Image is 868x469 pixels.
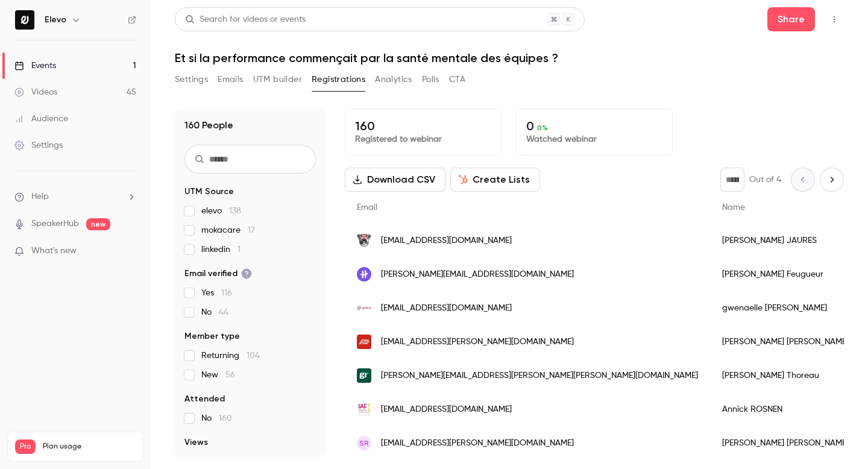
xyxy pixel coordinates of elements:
button: CTA [449,70,465,89]
span: Email [357,203,377,212]
span: Name [722,203,745,212]
a: SpeakerHub [31,218,79,230]
span: [PERSON_NAME][EMAIL_ADDRESS][DOMAIN_NAME] [381,268,574,281]
span: 17 [248,226,255,234]
span: Plan usage [43,442,136,452]
span: mokacare [201,224,255,236]
button: Next page [820,168,844,192]
h1: 160 People [184,118,233,133]
span: 160 [219,414,232,423]
span: Attended [184,393,225,405]
img: iaf-reseau.com [357,402,371,417]
img: armor-rh.com [357,301,371,315]
h6: Elevo [45,14,66,26]
p: 0 [526,119,662,133]
p: Registered to webinar [355,133,491,145]
span: Help [31,190,49,203]
span: Views [184,436,208,449]
span: No [201,306,228,318]
p: Watched webinar [526,133,662,145]
span: 104 [247,351,260,360]
button: Emails [218,70,243,89]
span: 116 [221,289,232,297]
div: Audience [14,113,68,125]
span: Email verified [184,268,252,280]
span: [EMAIL_ADDRESS][DOMAIN_NAME] [381,403,512,416]
h1: Et si la performance commençait par la santé mentale des équipes ? [175,51,844,65]
iframe: Noticeable Trigger [122,246,136,257]
span: No [201,412,232,424]
span: elevo [201,205,241,217]
img: asteria.mc [357,233,371,248]
span: 44 [219,308,228,316]
button: Polls [422,70,439,89]
p: 160 [355,119,491,133]
span: SR [359,438,369,449]
p: Out of 4 [749,174,781,186]
span: Yes [201,287,232,299]
span: [EMAIL_ADDRESS][PERSON_NAME][DOMAIN_NAME] [381,437,574,450]
span: linkedin [201,244,241,256]
span: [PERSON_NAME][EMAIL_ADDRESS][PERSON_NAME][PERSON_NAME][DOMAIN_NAME] [381,370,698,382]
div: Search for videos or events [185,13,306,26]
button: Share [767,7,815,31]
div: Events [14,60,56,72]
span: [EMAIL_ADDRESS][PERSON_NAME][DOMAIN_NAME] [381,336,574,348]
span: Returning [201,350,260,362]
button: Create Lists [450,168,540,192]
span: Pro [15,439,36,454]
span: What's new [31,245,77,257]
li: help-dropdown-opener [14,190,136,203]
span: new [86,218,110,230]
button: Settings [175,70,208,89]
span: [EMAIL_ADDRESS][DOMAIN_NAME] [381,234,512,247]
p: No results [184,456,316,468]
span: 56 [225,371,235,379]
img: adp.com [357,335,371,349]
span: UTM Source [184,186,234,198]
span: 0 % [537,124,548,132]
button: Analytics [375,70,412,89]
div: Videos [14,86,57,98]
span: New [201,369,235,381]
span: 1 [237,245,241,254]
button: Registrations [312,70,365,89]
div: Settings [14,139,63,151]
img: greenly.earth [357,368,371,383]
span: 138 [229,207,241,215]
button: Download CSV [345,168,445,192]
span: [EMAIL_ADDRESS][DOMAIN_NAME] [381,302,512,315]
span: Member type [184,330,240,342]
button: UTM builder [253,70,302,89]
img: Elevo [15,10,34,30]
img: united-heroes.com [357,267,371,282]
